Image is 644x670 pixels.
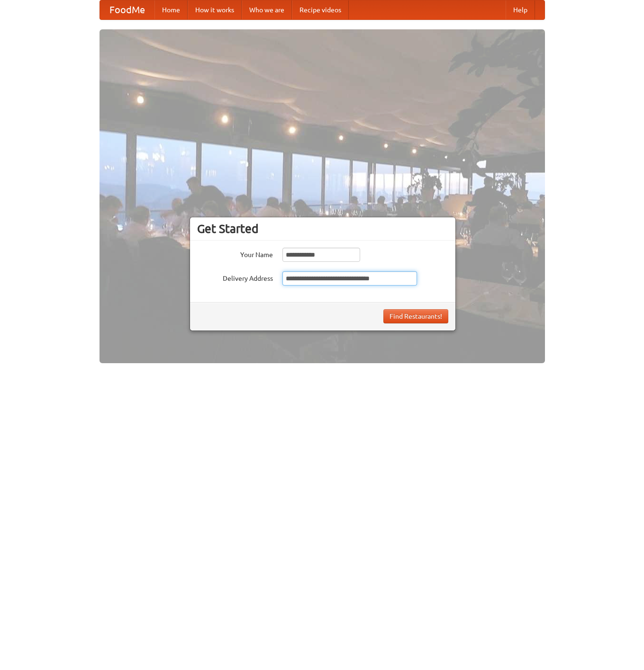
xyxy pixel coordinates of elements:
label: Your Name [197,248,273,259]
label: Delivery Address [197,271,273,283]
a: Home [154,0,188,19]
h3: Get Started [197,222,448,236]
a: Who we are [242,0,292,19]
button: Find Restaurants! [383,309,448,323]
a: How it works [188,0,242,19]
a: Help [506,0,535,19]
a: FoodMe [100,0,154,19]
a: Recipe videos [292,0,349,19]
